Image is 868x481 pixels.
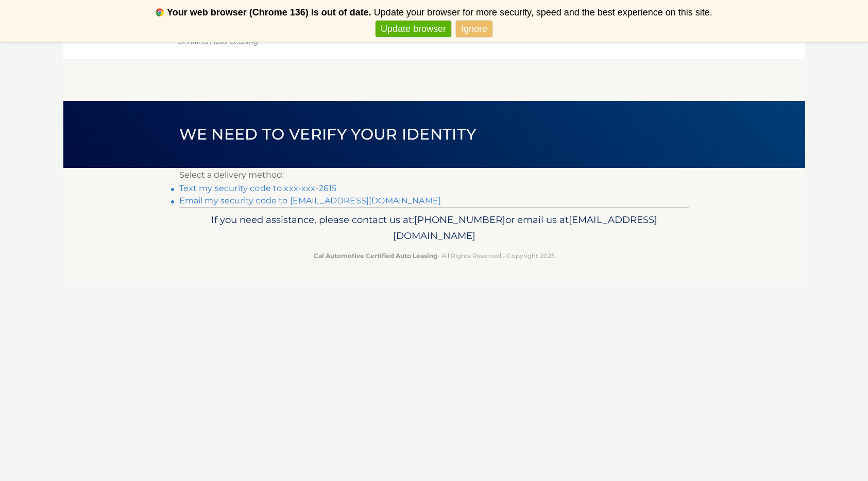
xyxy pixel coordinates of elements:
[167,7,371,18] b: Your web browser (Chrome 136) is out of date.
[376,21,451,38] a: Update browser
[179,196,441,205] a: Email my security code to [EMAIL_ADDRESS][DOMAIN_NAME]
[314,252,437,260] strong: Cal Automotive Certified Auto Leasing
[186,250,683,261] p: - All Rights Reserved - Copyright 2025
[456,21,492,38] a: Ignore
[179,183,337,193] a: Text my security code to xxx-xxx-2615
[374,7,712,18] span: Update your browser for more security, speed and the best experience on this site.
[186,212,683,245] p: If you need assistance, please contact us at: or email us at
[179,125,476,144] span: We need to verify your identity
[179,168,689,182] p: Select a delivery method:
[414,214,505,226] span: [PHONE_NUMBER]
